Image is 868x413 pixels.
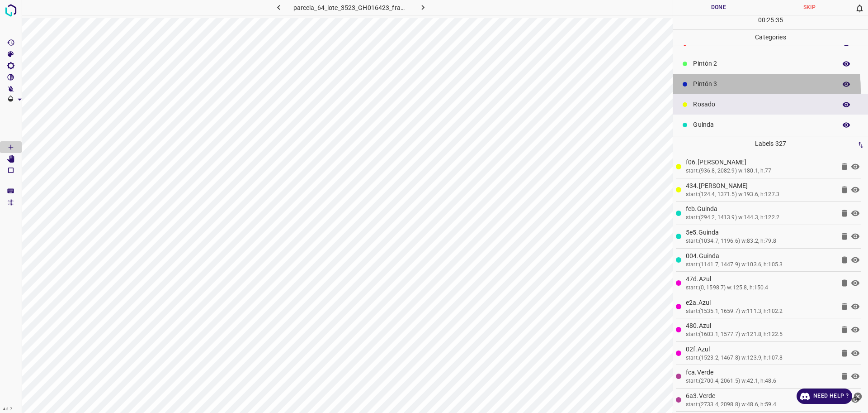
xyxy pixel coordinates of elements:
[686,331,835,339] div: start:(1603.1, 1577.7) w:121.8, h:122.5
[686,237,835,245] div: start:(1034.7, 1196.6) w:83.2, h:79.8
[852,389,863,404] button: close-help
[686,204,835,214] p: feb.Guinda
[686,321,835,331] p: 480.Azul
[673,135,868,155] div: Azul
[686,354,835,362] div: start:(1523.2, 1467.8) w:123.9, h:107.8
[686,251,835,261] p: 004.Guinda
[673,53,868,74] div: Pintón 2
[686,274,835,284] p: 47d.Azul
[686,214,835,222] div: start:(294.2, 1413.9) w:144.3, h:122.2
[673,115,868,135] div: Guinda
[686,377,835,385] div: start:(2700.4, 2061.5) w:42.1, h:48.6
[686,284,835,292] div: start:(0, 1598.7) w:125.8, h:150.4
[686,298,835,307] p: e2a.Azul
[686,401,835,409] div: start:(2733.4, 2098.8) w:48.6, h:59.4
[1,406,14,413] div: 4.3.7
[293,2,409,15] h6: parcela_64_lote_3523_GH016423_frame_00139_134467.jpg
[686,368,835,377] p: fca.Verde
[686,307,835,316] div: start:(1535.1, 1659.7) w:111.3, h:102.2
[686,261,835,269] div: start:(1141.7, 1447.9) w:103.6, h:105.3
[673,94,868,115] div: Rosado
[673,30,868,45] p: Categories
[758,15,783,29] div: : :
[686,345,835,354] p: 02f.Azul
[776,15,783,25] p: 35
[767,15,774,25] p: 25
[686,167,835,175] div: start:(936.8, 2082.9) w:180.1, h:77
[3,2,19,19] img: logo
[693,100,832,109] p: Rosado
[686,181,835,191] p: 434.[PERSON_NAME]
[676,136,865,151] p: Labels 327
[673,74,868,94] div: Pintón 3
[686,158,835,167] p: f06.[PERSON_NAME]
[693,79,832,89] p: Pintón 3
[686,191,835,199] div: start:(124.4, 1371.5) w:193.6, h:127.3
[693,59,832,68] p: Pintón 2
[797,389,852,404] a: Need Help ?
[686,228,835,237] p: 5e5.Guinda
[686,391,835,401] p: 6a3.Verde
[758,15,765,25] p: 00
[693,120,832,130] p: Guinda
